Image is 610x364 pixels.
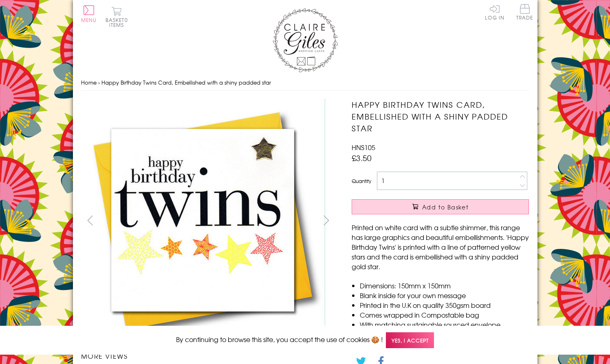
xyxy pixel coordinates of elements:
span: › [98,78,100,86]
span: Trade [516,4,533,20]
nav: breadcrumbs [81,74,529,91]
span: Add to Basket [422,203,469,211]
li: Blank inside for your own message [360,290,529,300]
li: Comes wrapped in Compostable bag [360,310,529,320]
span: Menu [81,16,97,24]
li: Printed in the U.K on quality 350gsm board [360,300,529,310]
span: £3.50 [352,152,372,163]
a: Trade [516,4,533,22]
button: next [317,211,335,229]
span: HNS105 [352,142,375,152]
h1: Happy Birthday Twins Card, Embellished with a shiny padded star [352,99,529,134]
span: Happy Birthday Twins Card, Embellished with a shiny padded star [101,78,271,86]
li: Dimensions: 150mm x 150mm [360,281,529,290]
button: Add to Basket [352,199,529,214]
p: Printed on white card with a subtle shimmer, this range has large graphics and beautiful embellis... [352,222,529,271]
img: Claire Giles Greetings Cards [273,8,338,72]
img: Happy Birthday Twins Card, Embellished with a shiny padded star [81,99,325,342]
span: 0 items [109,16,128,28]
button: Menu [81,5,97,22]
li: With matching sustainable sourced envelope [360,320,529,329]
h3: More views [81,351,336,361]
a: Home [81,78,97,86]
button: Basket0 items [106,7,128,27]
img: Happy Birthday Twins Card, Embellished with a shiny padded star [335,99,580,343]
button: prev [81,211,99,229]
a: Log In [485,4,504,20]
label: Quantity [352,177,371,185]
span: Yes, I accept [386,332,434,348]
